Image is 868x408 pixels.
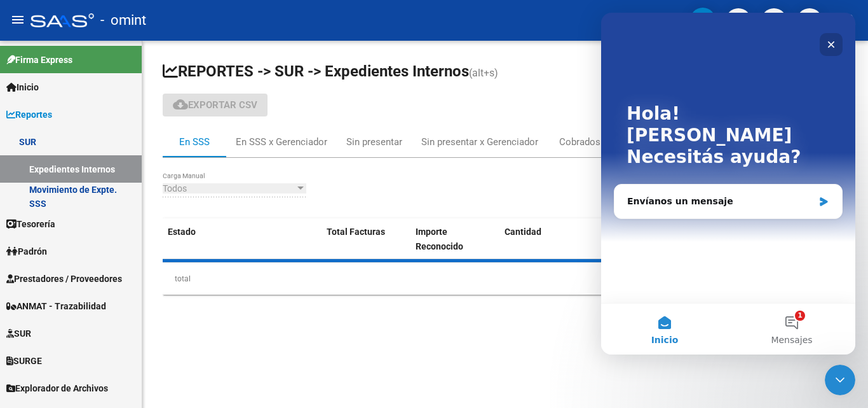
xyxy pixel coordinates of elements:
[163,263,848,295] div: total
[322,218,410,260] datatable-header-cell: Total Facturas
[6,80,39,94] span: Inicio
[100,6,146,34] span: - omint
[421,135,538,149] div: Sin presentar x Gerenciador
[6,108,52,122] span: Reportes
[179,135,210,149] div: En SSS
[469,67,498,79] span: (alt+s)
[416,227,463,251] span: Importe Reconocido
[6,381,108,395] span: Explorador de Archivos
[327,227,385,237] span: Total Facturas
[410,218,499,260] datatable-header-cell: Importe Reconocido
[6,327,31,341] span: SUR
[6,244,47,258] span: Padrón
[601,13,855,355] iframe: Intercom live chat
[6,53,72,67] span: Firma Express
[163,218,322,260] datatable-header-cell: Estado
[825,365,855,395] iframe: Intercom live chat
[236,135,327,149] div: En SSS x Gerenciador
[6,354,42,368] span: SURGE
[163,183,187,193] span: Todos
[346,135,402,149] div: Sin presentar
[163,62,469,80] span: REPORTES -> SUR -> Expedientes Internos
[499,218,848,260] datatable-header-cell: Cantidad
[505,227,541,237] span: Cantidad
[559,135,600,149] div: Cobrados
[173,97,188,112] mat-icon: cloud_download
[173,99,257,111] span: Exportar CSV
[10,12,25,27] mat-icon: menu
[6,299,106,313] span: ANMAT - Trazabilidad
[6,272,122,286] span: Prestadores / Proveedores
[6,217,55,231] span: Tesorería
[168,227,196,237] span: Estado
[163,94,268,116] button: Exportar CSV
